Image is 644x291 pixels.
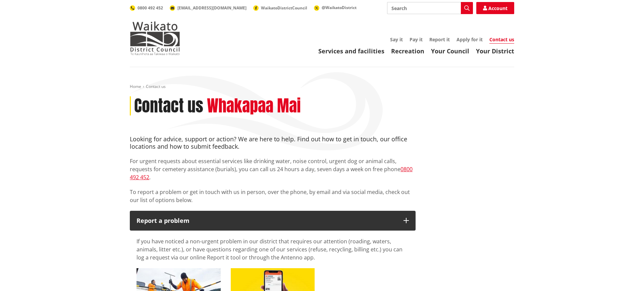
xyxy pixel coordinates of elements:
a: Pay it [410,36,423,43]
a: @WaikatoDistrict [314,5,357,10]
a: 0800 492 452 [130,165,413,181]
span: @WaikatoDistrict [322,5,357,10]
span: WaikatoDistrictCouncil [261,5,307,11]
p: For urgent requests about essential services like drinking water, noise control, urgent dog or an... [130,157,416,181]
nav: breadcrumb [130,84,514,90]
a: Recreation [391,47,424,55]
h1: Contact us [134,96,203,116]
a: 0800 492 452 [130,5,163,11]
p: To report a problem or get in touch with us in person, over the phone, by email and via social me... [130,188,416,204]
h2: Whakapaa Mai [207,96,301,116]
button: Report a problem [130,211,416,231]
a: Report it [429,36,450,43]
a: WaikatoDistrictCouncil [253,5,307,11]
img: Waikato District Council - Te Kaunihera aa Takiwaa o Waikato [130,21,180,55]
span: Contact us [146,84,166,89]
a: Contact us [489,36,514,44]
span: 0800 492 452 [138,5,163,11]
a: Home [130,84,141,89]
span: If you have noticed a non-urgent problem in our district that requires our attention (roading, wa... [137,238,402,261]
p: Report a problem [137,217,397,224]
a: Say it [390,36,403,43]
a: Services and facilities [318,47,384,55]
input: Search input [387,2,473,14]
h4: Looking for advice, support or action? We are here to help. Find out how to get in touch, our off... [130,136,416,150]
a: Account [476,2,514,14]
a: [EMAIL_ADDRESS][DOMAIN_NAME] [170,5,247,11]
a: Your District [476,47,514,55]
span: [EMAIL_ADDRESS][DOMAIN_NAME] [177,5,247,11]
a: Your Council [431,47,469,55]
a: Apply for it [457,36,483,43]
